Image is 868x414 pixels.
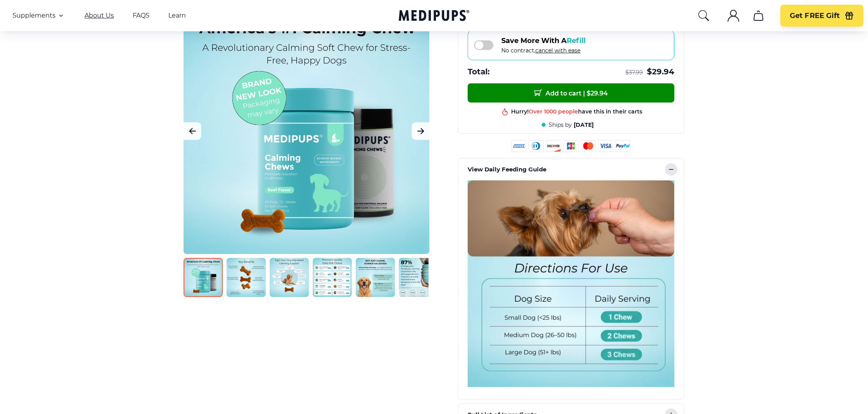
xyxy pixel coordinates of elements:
img: Calming Dog Chews | Natural Dog Supplements [399,258,438,297]
div: Hurry! have this in their carts [511,108,642,115]
span: cancel with ease [535,47,580,54]
span: Total: [468,67,490,77]
button: account [724,6,743,25]
button: Supplements [13,11,66,20]
span: No contract, [501,47,585,54]
img: Calming Dog Chews | Natural Dog Supplements [270,258,309,297]
button: search [697,9,710,22]
button: cart [749,6,768,25]
img: Calming Dog Chews | Natural Dog Supplements [356,258,395,297]
img: Calming Dog Chews | Natural Dog Supplements [227,258,266,297]
span: Save More With A [501,36,585,45]
button: Previous Image [184,122,201,140]
img: Daily Feeding Guide [468,180,674,387]
span: [DATE] [574,121,594,129]
span: Ships by [549,121,572,129]
span: $ 37.99 [625,69,643,76]
a: Medipups [399,8,469,24]
a: FAQS [133,12,149,20]
span: Refill [567,36,585,45]
button: Get FREE Gift [780,5,863,27]
a: About Us [85,12,114,20]
span: Supplements [13,12,56,20]
button: Add to cart | $29.94 [468,83,674,103]
span: $ 29.94 [647,67,674,77]
button: Next Image [412,122,429,140]
span: Get FREE Gift [790,11,840,20]
a: Learn [168,12,186,20]
span: Add to cart | $ 29.94 [534,89,608,97]
span: Over 1000 people [529,108,578,115]
p: View Daily Feeding Guide [468,165,546,174]
img: Calming Dog Chews | Natural Dog Supplements [184,258,223,297]
img: payment methods [511,140,630,152]
img: Calming Dog Chews | Natural Dog Supplements [313,258,352,297]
